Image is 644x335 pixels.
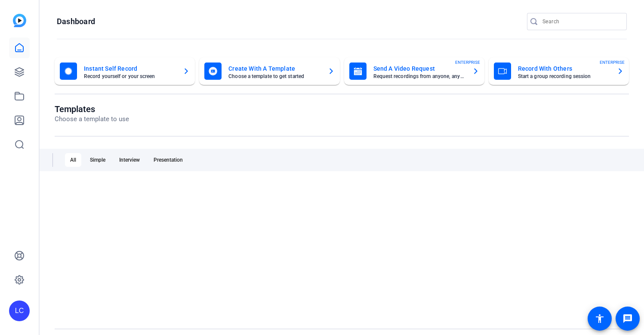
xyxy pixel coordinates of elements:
div: Presentation [148,153,188,167]
div: Interview [114,153,145,167]
div: LC [9,301,30,321]
button: Instant Self RecordRecord yourself or your screen [55,57,195,85]
button: Create With A TemplateChoose a template to get started [199,57,339,85]
mat-icon: accessibility [595,313,605,324]
mat-card-title: Record With Others [518,63,610,74]
span: ENTERPRISE [455,59,480,66]
mat-card-title: Instant Self Record [84,63,176,74]
img: blue-gradient.svg [13,14,26,27]
mat-card-title: Send A Video Request [373,63,465,74]
mat-card-subtitle: Start a group recording session [518,74,610,79]
mat-card-title: Create With A Template [228,63,320,74]
div: All [65,153,81,167]
button: Record With OthersStart a group recording sessionENTERPRISE [489,57,629,85]
input: Search [542,16,620,27]
mat-card-subtitle: Choose a template to get started [228,74,320,79]
mat-card-subtitle: Request recordings from anyone, anywhere [373,74,465,79]
div: Simple [85,153,111,167]
span: ENTERPRISE [600,59,625,66]
h1: Dashboard [57,16,95,27]
button: Send A Video RequestRequest recordings from anyone, anywhereENTERPRISE [344,57,484,85]
mat-icon: message [622,313,633,324]
p: Choose a template to use [55,114,129,124]
mat-card-subtitle: Record yourself or your screen [84,74,176,79]
h1: Templates [55,104,129,114]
